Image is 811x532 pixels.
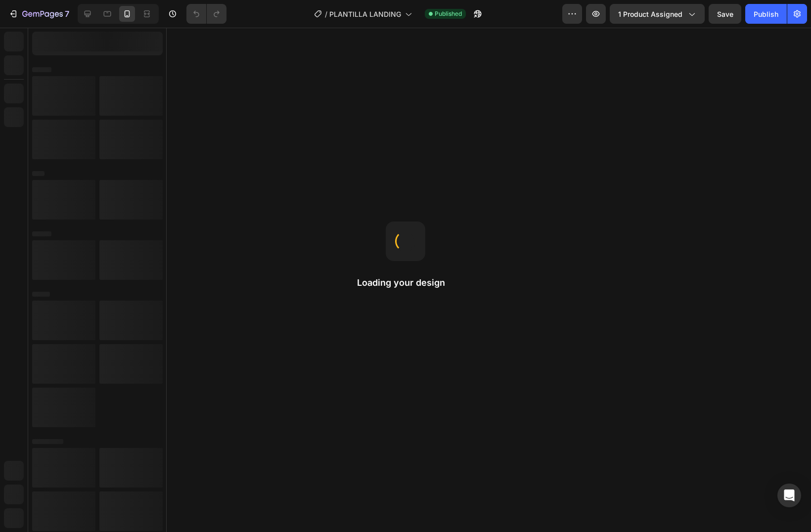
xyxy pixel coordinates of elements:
[325,9,327,19] span: /
[618,9,682,19] span: 1 product assigned
[709,4,741,24] button: Save
[717,10,733,18] span: Save
[435,9,462,18] span: Published
[357,277,454,289] h2: Loading your design
[610,4,705,24] button: 1 product assigned
[754,9,778,19] div: Publish
[745,4,787,24] button: Publish
[186,4,226,24] div: Undo/Redo
[329,9,401,19] span: PLANTILLA LANDING
[65,8,69,20] p: 7
[777,484,801,507] div: Open Intercom Messenger
[4,4,74,24] button: 7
